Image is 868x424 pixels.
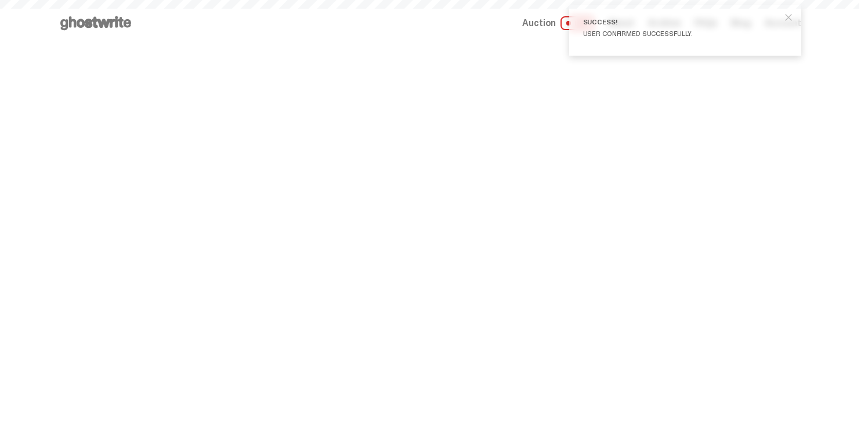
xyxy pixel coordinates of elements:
[583,19,778,26] div: Success!
[560,16,594,30] span: LIVE
[522,19,556,28] span: Auction
[583,30,778,37] div: User confirmed successfully.
[778,7,799,28] button: close
[522,16,593,30] a: Auction LIVE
